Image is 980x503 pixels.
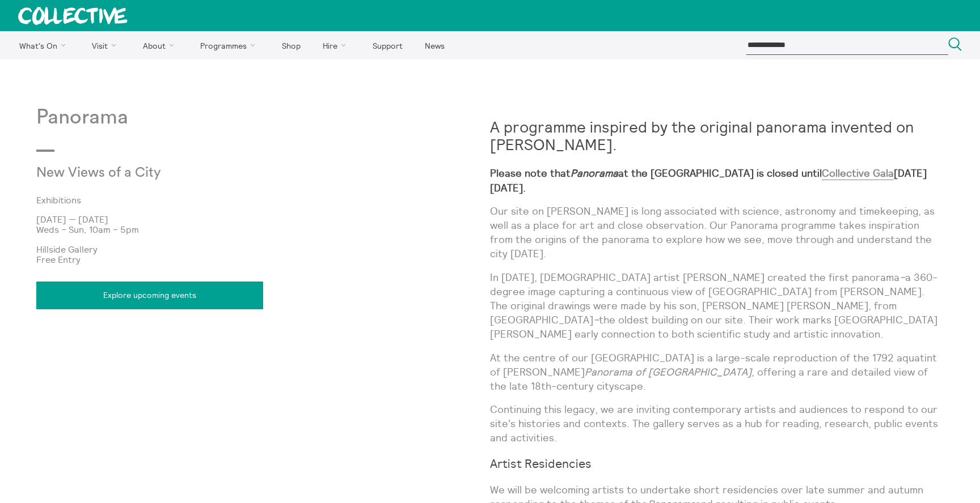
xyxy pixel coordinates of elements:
a: Shop [272,31,310,59]
p: In [DATE], [DEMOGRAPHIC_DATA] artist [PERSON_NAME] created the first panorama a 360-degree image ... [490,270,944,342]
a: News [415,31,454,59]
a: What's On [9,31,80,59]
p: Our site on [PERSON_NAME] is long associated with science, astronomy and timekeeping, as well as ... [490,204,944,261]
a: Explore upcoming events [36,282,263,309]
p: Panorama [36,106,490,129]
em: Panorama of [GEOGRAPHIC_DATA] [585,365,751,378]
p: Free Entry [36,254,490,265]
strong: Artist Residencies [490,456,592,471]
a: Hire [313,31,361,59]
em: – [899,271,905,284]
strong: A programme inspired by the original panorama invented on [PERSON_NAME]. [490,117,914,154]
p: Continuing this legacy, we are inviting contemporary artists and audiences to respond to our site... [490,402,944,445]
strong: Please note that at the [GEOGRAPHIC_DATA] is closed until [DATE][DATE]. [490,167,927,194]
a: Programmes [191,31,270,59]
p: New Views of a City [36,165,339,181]
a: Exhibitions [36,195,472,205]
a: Support [362,31,412,59]
a: Collective Gala [822,167,894,180]
em: – [593,313,599,326]
a: Visit [82,31,131,59]
p: Hillside Gallery [36,244,490,254]
p: [DATE] — [DATE] [36,214,490,224]
p: Weds – Sun, 10am – 5pm [36,224,490,235]
p: At the centre of our [GEOGRAPHIC_DATA] is a large-scale reproduction of the 1792 aquatint of [PER... [490,351,944,394]
a: About [133,31,188,59]
em: Panorama [571,167,618,180]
